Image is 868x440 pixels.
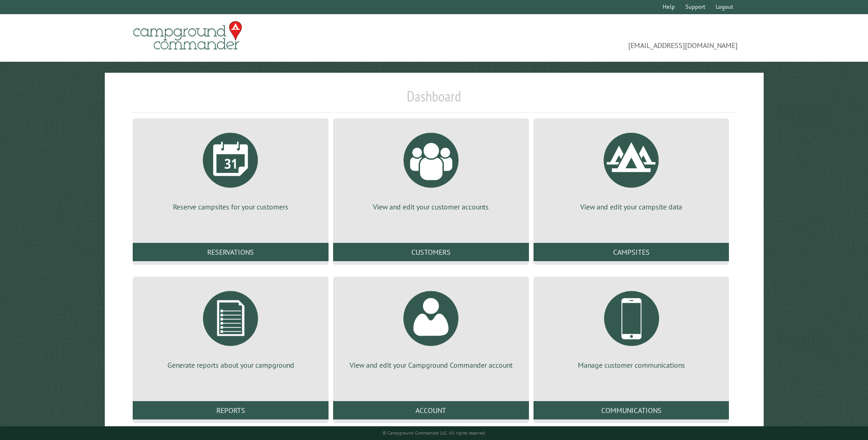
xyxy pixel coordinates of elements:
[144,360,318,370] p: Generate reports about your campground
[534,401,729,419] a: Communications
[133,243,329,261] a: Reservations
[545,284,718,370] a: Manage customer communications
[383,430,486,436] small: © Campground Commander LLC. All rights reserved.
[434,25,738,51] span: [EMAIL_ADDRESS][DOMAIN_NAME]
[130,87,737,113] h1: Dashboard
[130,18,245,54] img: Campground Commander
[144,202,318,212] p: Reserve campsites for your customers
[144,284,318,370] a: Generate reports about your campground
[545,360,718,370] p: Manage customer communications
[545,202,718,212] p: View and edit your campsite data
[333,401,529,419] a: Account
[344,284,518,370] a: View and edit your Campground Commander account
[333,243,529,261] a: Customers
[534,243,729,261] a: Campsites
[344,360,518,370] p: View and edit your Campground Commander account
[545,126,718,212] a: View and edit your campsite data
[133,401,329,419] a: Reports
[344,126,518,212] a: View and edit your customer accounts
[144,126,318,212] a: Reserve campsites for your customers
[344,202,518,212] p: View and edit your customer accounts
